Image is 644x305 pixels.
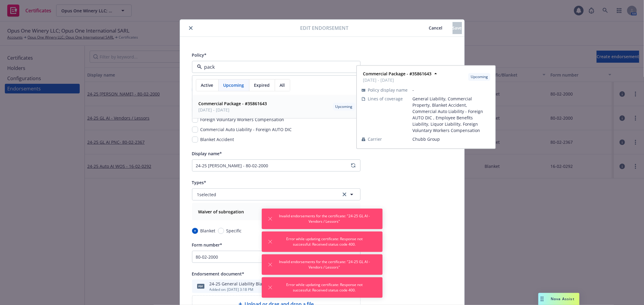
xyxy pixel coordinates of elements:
input: Display name [192,159,360,171]
button: Dismiss notification [267,284,274,291]
span: - [412,87,490,93]
span: 1 selected [197,191,216,198]
span: Display name* [192,151,222,156]
strong: Commercial Package - #35861643 [199,101,267,106]
div: Added on: [DATE] 3:18 PM [210,287,316,292]
span: [DATE] - [DATE] [199,107,267,113]
button: Dismiss notification [267,238,274,245]
span: pdf [197,284,204,288]
span: Invalid endorsements for the certificate: "24-25 GL AI - Vendors / Lessors" [279,213,370,224]
span: Chubb Group [412,136,490,142]
button: Save [453,22,462,34]
span: Save [453,25,462,31]
span: Blanket Accident [200,136,234,143]
span: Upcoming [335,104,353,109]
span: Upcoming [471,74,488,80]
strong: Commercial Package - #35861643 [363,71,431,77]
span: Edit endorsement [300,24,349,32]
strong: Waiver of subrogation [198,209,244,215]
button: Nova Assist [538,293,579,305]
span: Form number* [192,242,223,248]
button: 1selectedclear selection [192,188,360,200]
div: Drag to move [538,293,546,305]
span: Invalid endorsements for the certificate: "24-25 GL AI - Vendors / Lessors" [279,259,370,270]
a: regenerate [350,162,357,169]
span: Nova Assist [551,296,575,301]
span: Lines of coverage [368,96,403,102]
a: clear selection [341,191,348,198]
input: Specific [218,228,224,234]
span: Specific [226,228,242,234]
span: [DATE] - [DATE] [363,77,431,83]
span: Foreign Voluntary Workers Compensation [200,116,284,123]
span: Carrier [368,136,382,142]
span: All [280,82,285,88]
input: Blanket [192,228,198,234]
span: Policy* [192,52,207,58]
button: Cancel [419,22,453,34]
span: Types* [192,180,207,185]
span: Upcoming [223,82,244,88]
button: close [187,24,194,32]
button: Dismiss notification [267,215,274,222]
span: General Liability, Commercial Property, Blanket Accident, Commercial Auto Liability - Foreign AUT... [412,96,490,134]
span: Policy display name [368,87,408,93]
input: Filter by keyword [202,63,348,71]
a: close [348,208,355,215]
span: Error while updating certificate: Response not successful: Received status code 400. [279,282,370,293]
span: Error while updating certificate: Response not successful: Received status code 400. [279,236,370,247]
span: Endorsement document* [192,271,245,277]
div: 24-25 General Liability Blanket WOS (80-02-2000).pdf [210,281,316,287]
span: Expired [254,82,270,88]
button: Dismiss notification [267,261,274,268]
span: Active [201,82,213,88]
span: Blanket [200,228,216,234]
span: Commercial Auto Liability - Foreign AUTO DIC [200,126,292,133]
span: Cancel [429,25,443,31]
